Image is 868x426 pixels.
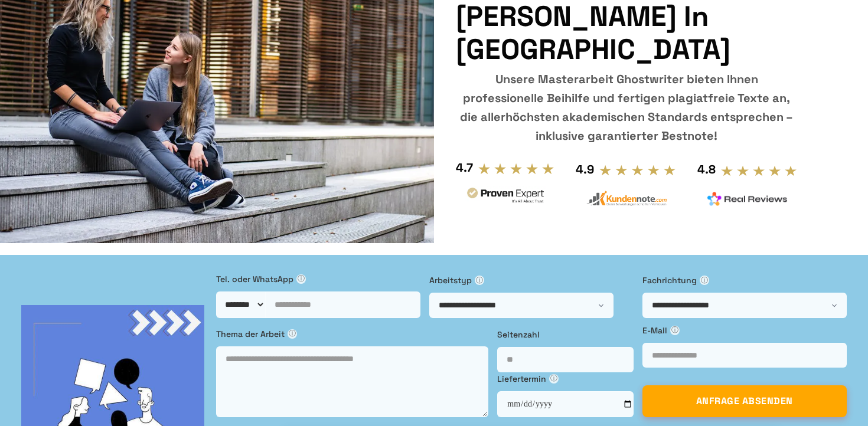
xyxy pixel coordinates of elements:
img: kundennote [586,191,667,207]
img: stars [599,164,676,177]
div: 4.7 [456,158,473,177]
label: Arbeitstyp [429,274,634,287]
img: provenexpert [465,186,546,208]
label: Seitenzahl [497,328,634,341]
img: realreviews [707,192,788,206]
img: stars [478,162,555,175]
label: Thema der Arbeit [216,327,488,340]
span: ⓘ [670,326,680,335]
span: ⓘ [296,274,306,284]
div: 4.8 [697,160,716,179]
label: Tel. oder WhatsApp [216,273,420,286]
img: stars [720,165,798,178]
span: ⓘ [549,374,559,384]
span: ⓘ [475,276,484,285]
div: Unsere Masterarbeit Ghostwriter bieten Ihnen professionelle Beihilfe und fertigen plagiatfreie Te... [456,70,798,145]
label: E-Mail [642,324,847,337]
span: ⓘ [288,329,297,339]
button: ANFRAGE ABSENDEN [642,385,847,417]
div: 4.9 [576,160,594,179]
label: Liefertermin [497,372,634,385]
label: Fachrichtung [642,274,847,287]
span: ⓘ [700,276,709,285]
